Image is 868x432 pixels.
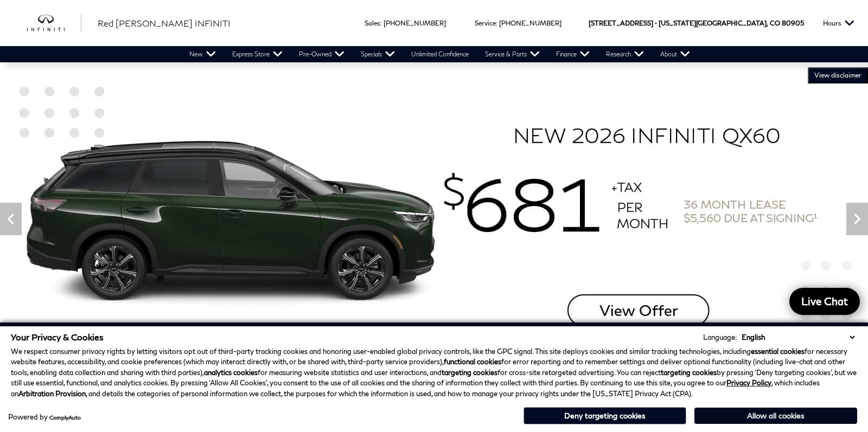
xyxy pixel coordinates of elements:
[808,67,868,83] button: VIEW DISCLAIMER
[18,389,86,398] strong: Arbitration Provision
[291,46,353,62] a: Pre-Owned
[353,46,403,62] a: Specials
[27,15,81,32] img: INFINITI
[589,19,804,27] a: [STREET_ADDRESS] • [US_STATE][GEOGRAPHIC_DATA], CO 80905
[365,19,380,27] span: Sales
[98,18,231,28] span: Red [PERSON_NAME] INFINITI
[403,46,477,62] a: Unlimited Confidence
[499,19,561,27] a: [PHONE_NUMBER]
[751,347,805,356] strong: essential cookies
[224,46,291,62] a: Express Store
[204,368,258,377] strong: analytics cookies
[49,414,81,421] a: ComplyAuto
[444,357,501,366] strong: functional cookies
[524,407,686,424] button: Deny targeting cookies
[11,332,104,342] span: Your Privacy & Cookies
[694,408,857,424] button: Allow all cookies
[814,71,861,80] span: VIEW DISCLAIMER
[477,46,548,62] a: Service & Parts
[496,19,497,27] span: :
[11,346,857,399] p: We respect consumer privacy rights by letting visitors opt out of third-party tracking cookies an...
[726,378,771,387] a: Privacy Policy
[661,368,717,377] strong: targeting cookies
[548,46,598,62] a: Finance
[181,46,698,62] nav: Main Navigation
[98,17,231,30] a: Red [PERSON_NAME] INFINITI
[739,332,857,343] select: Language Select
[703,334,737,341] div: Language:
[380,19,382,27] span: :
[442,368,497,377] strong: targeting cookies
[789,288,860,315] a: Live Chat
[796,294,853,308] span: Live Chat
[181,46,224,62] a: New
[598,46,652,62] a: Research
[8,414,81,421] div: Powered by
[652,46,698,62] a: About
[27,15,81,32] a: infiniti
[846,203,868,235] div: Next
[384,19,446,27] a: [PHONE_NUMBER]
[475,19,496,27] span: Service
